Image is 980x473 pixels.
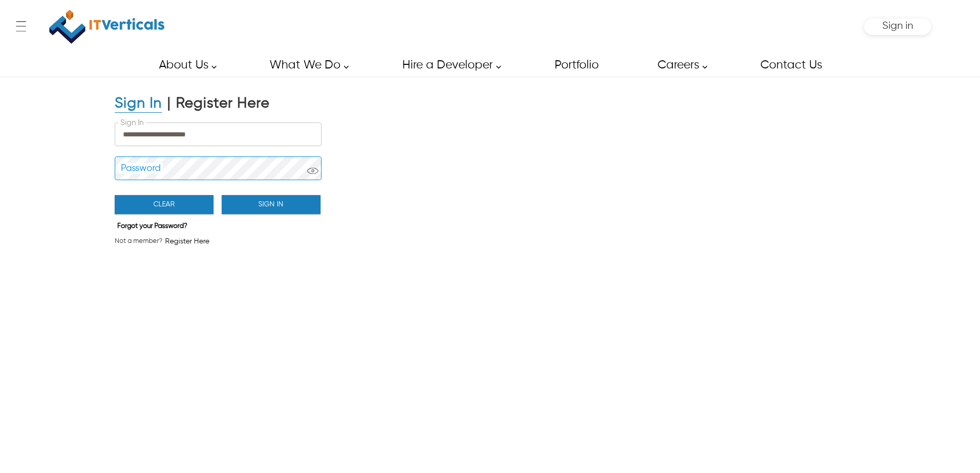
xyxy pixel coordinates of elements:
a: What We Do [258,54,354,77]
button: Forgot your Password? [115,220,190,233]
a: About Us [147,54,222,77]
div: Sign In [115,95,162,113]
a: Sign in [882,24,913,30]
a: IT Verticals Inc [49,5,165,48]
img: IT Verticals Inc [49,5,165,48]
button: Clear [115,195,213,214]
div: Register Here [176,95,270,113]
div: | [167,95,171,113]
button: Sign In [222,195,320,214]
a: Hire a Developer [390,54,507,77]
span: Register Here [165,236,209,247]
a: Portfolio [543,54,610,77]
span: Sign in [882,21,913,31]
a: Contact Us [749,54,833,77]
a: Careers [646,54,713,77]
span: Not a member? [115,236,163,247]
